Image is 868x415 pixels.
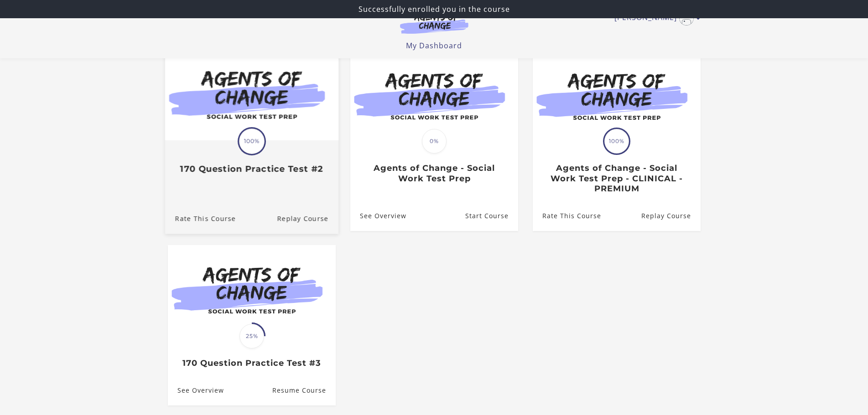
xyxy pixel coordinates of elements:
[360,163,508,184] h3: Agents of Change - Social Work Test Prep
[641,201,700,231] a: Agents of Change - Social Work Test Prep - CLINICAL - PREMIUM: Resume Course
[422,129,447,154] span: 0%
[406,41,462,51] a: My Dashboard
[177,358,326,369] h3: 170 Question Practice Test #3
[533,201,601,231] a: Agents of Change - Social Work Test Prep - CLINICAL - PREMIUM: Rate This Course
[465,201,518,231] a: Agents of Change - Social Work Test Prep: Resume Course
[165,203,235,233] a: 170 Question Practice Test #2: Rate This Course
[604,129,629,154] span: 100%
[239,324,264,348] span: 25%
[277,203,338,233] a: 170 Question Practice Test #2: Resume Course
[4,4,864,15] p: Successfully enrolled you in the course
[239,128,265,154] span: 100%
[175,164,328,174] h3: 170 Question Practice Test #2
[350,201,406,231] a: Agents of Change - Social Work Test Prep: See Overview
[168,376,224,405] a: 170 Question Practice Test #3: See Overview
[272,376,335,405] a: 170 Question Practice Test #3: Resume Course
[390,13,478,34] img: Agents of Change Logo
[614,11,696,26] a: Toggle menu
[542,163,691,194] h3: Agents of Change - Social Work Test Prep - CLINICAL - PREMIUM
